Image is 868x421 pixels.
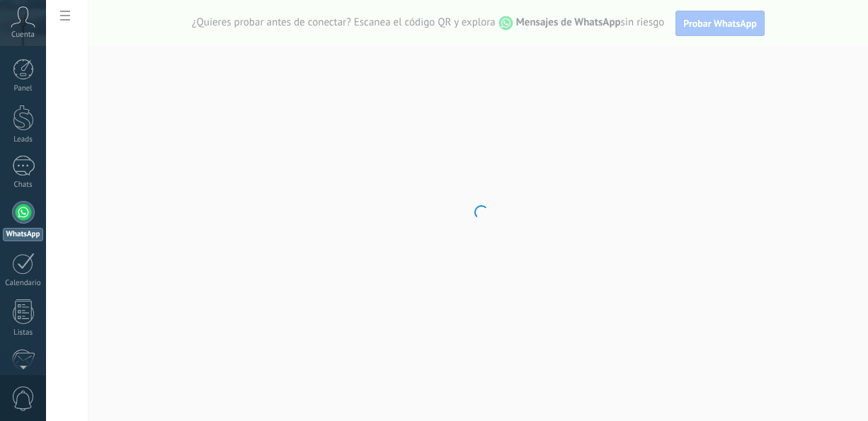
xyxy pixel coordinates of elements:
[11,30,35,40] span: Cuenta
[3,328,44,338] div: Listas
[3,279,44,288] div: Calendario
[3,228,43,241] div: WhatsApp
[3,84,44,93] div: Panel
[3,135,44,144] div: Leads
[3,180,44,190] div: Chats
